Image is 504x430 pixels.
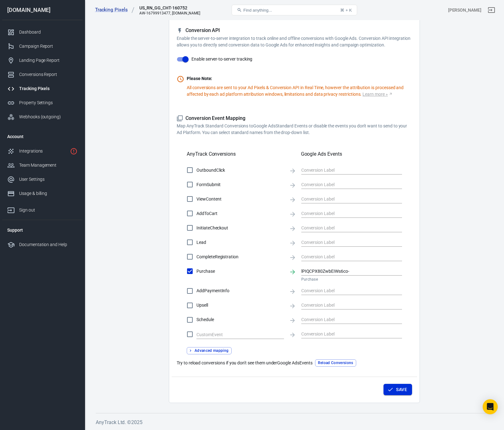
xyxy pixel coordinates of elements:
button: Advanced mapping [187,347,232,354]
button: Save [383,384,412,395]
span: ViewContent [196,196,284,202]
div: Dashboard [19,29,78,35]
a: Learn more » [362,91,393,98]
span: Enable server-to-server tracking [191,56,252,62]
a: User Settings [2,172,83,186]
span: Find anything... [243,8,272,13]
a: Sign out [2,201,83,217]
a: Usage & billing [2,186,83,201]
input: Conversion Label [301,180,393,188]
a: Team Management [2,158,83,172]
p: Please Note: [187,75,412,84]
span: CompleteRegistration [196,254,284,260]
a: Sign out [484,3,499,18]
div: Tracking Pixels [19,85,78,92]
div: Open Intercom Messenger [483,399,498,414]
input: Conversion Label [301,287,393,295]
a: Integrations [2,144,83,158]
a: Dashboard [2,25,83,39]
div: Property Settings [19,99,78,106]
li: Support [2,223,83,238]
div: Webhooks (outgoing) [19,114,78,120]
span: Schedule [196,316,284,323]
span: AddToCart [196,210,284,217]
h5: Google Ads Events [301,151,402,157]
button: Reload Conversions [315,359,356,367]
span: Upsell [196,302,284,309]
p: Try to reload conversions if you don't see them under Google Ads Events [177,360,313,366]
span: AddPaymentInfo [196,288,284,294]
input: Conversion Label [301,330,393,338]
h5: AnyTrack Conversions [187,151,236,157]
div: Documentation and Help [19,241,78,248]
a: Webhooks (outgoing) [2,110,83,124]
h6: AnyTrack Ltd. © 2025 [96,418,493,426]
div: Campaign Report [19,43,78,50]
a: Campaign Report [2,39,83,53]
h5: Conversion API [177,27,412,34]
div: Usage & billing [19,190,78,197]
p: Purchase [301,277,402,282]
span: Lead [196,239,284,246]
a: Landing Page Report [2,53,83,67]
input: Conversion Label [301,253,393,261]
div: AW-16799913477, topgurureviews.com [139,11,200,15]
div: [DOMAIN_NAME] [2,7,83,13]
div: Integrations [19,148,67,154]
a: Property Settings [2,96,83,110]
h5: Conversion Event Mapping [177,115,412,122]
p: All conversions are sent to your Ad Pixels & Conversion API in Real Time, however the attribution... [187,84,412,98]
div: Conversions Report [19,71,78,78]
p: Enable the server-to-server integration to track online and offline conversions with Google Ads. ... [177,35,412,48]
span: OutboundClick [196,167,284,174]
input: Clear [196,331,275,339]
li: Account [2,129,83,144]
svg: 1 networks not verified yet [70,148,78,155]
div: Sign out [19,207,78,213]
input: Conversion Label [301,224,393,232]
input: Conversion Label [301,195,393,203]
span: Purchase [196,268,284,275]
div: Team Management [19,162,78,169]
div: ⌘ + K [340,8,352,13]
div: Account id: ftn1HAQg [448,7,481,13]
div: Landing Page Report [19,57,78,64]
div: User Settings [19,176,78,183]
a: Conversions Report [2,67,83,82]
span: FormSubmit [196,181,284,188]
div: US_RN_GG_CHT-160752 [139,5,200,11]
button: Find anything...⌘ + K [232,5,357,15]
a: Tracking Pixels [95,7,135,13]
input: Conversion Label [301,209,393,217]
input: Conversion Label [301,316,393,324]
p: Map AnyTrack Standard Conversions to Google Ads Standard Events or disable the events you don't w... [177,123,412,136]
input: Conversion Label [301,267,393,275]
input: Conversion Label [301,301,393,309]
input: Conversion Label [301,166,393,174]
input: Conversion Label [301,238,393,246]
span: InitiateCheckout [196,225,284,231]
a: Tracking Pixels [2,82,83,96]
